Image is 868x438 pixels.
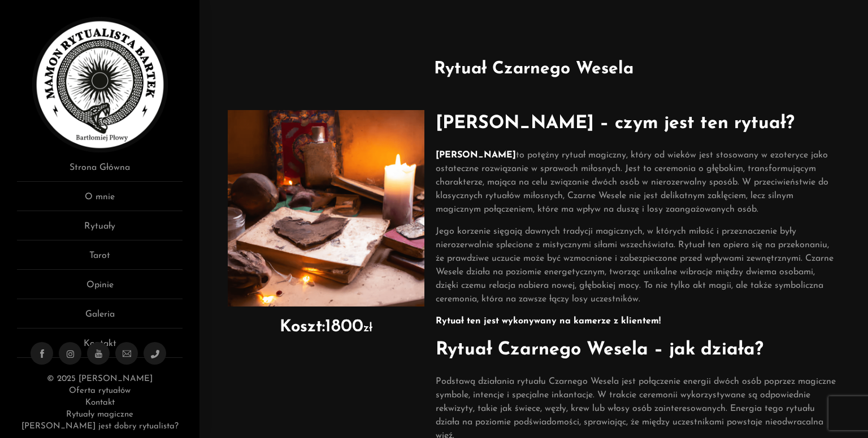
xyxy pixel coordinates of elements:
[436,317,661,326] strong: Rytuał ten jest wykonywany na kamerze z klientem!
[17,190,183,211] a: O mnie
[436,336,840,363] h2: Rytuał Czarnego Wesela – jak działa?
[85,398,115,407] a: Kontakt
[17,161,183,182] a: Strona Główna
[17,220,183,240] a: Rytuały
[17,308,183,328] a: Galeria
[17,249,183,270] a: Tarot
[66,410,133,419] a: Rytuały magiczne
[436,151,516,160] strong: [PERSON_NAME]
[436,148,840,216] p: to potężny rytuał magiczny, który od wieków jest stosowany w ezoteryce jako ostateczne rozwiązani...
[21,422,179,431] a: [PERSON_NAME] jest dobry rytualista?
[17,278,183,299] a: Opinie
[32,17,168,152] img: Rytualista Bartek
[69,387,131,395] a: Oferta rytuałów
[436,225,840,306] p: Jego korzenie sięgają dawnych tradycji magicznych, w których miłość i przeznaczenie były nierozer...
[280,319,325,335] strong: Koszt:
[216,56,851,82] h1: Rytuał Czarnego Wesela
[228,318,424,336] h2: 1800
[436,110,840,137] h2: [PERSON_NAME] – czym jest ten rytuał?
[363,322,372,334] span: zł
